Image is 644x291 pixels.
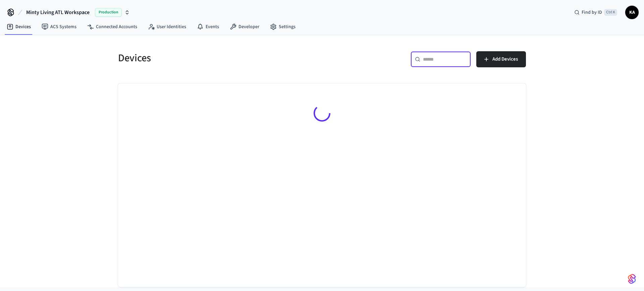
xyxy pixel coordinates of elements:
[143,21,192,33] a: User Identities
[628,274,636,284] img: SeamLogoGradient.69752ec5.svg
[626,6,638,18] span: KA
[192,21,224,33] a: Events
[95,8,122,17] span: Production
[1,21,36,33] a: Devices
[569,6,623,18] div: Find by IDCtrl K
[36,21,82,33] a: ACS Systems
[582,9,602,16] span: Find by ID
[82,21,143,33] a: Connected Accounts
[625,6,639,19] button: KA
[224,21,265,33] a: Developer
[118,51,318,65] h5: Devices
[492,55,518,64] span: Add Devices
[26,8,90,16] span: Minty Living ATL Workspace
[265,21,301,33] a: Settings
[476,51,526,67] button: Add Devices
[604,9,617,16] span: Ctrl K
